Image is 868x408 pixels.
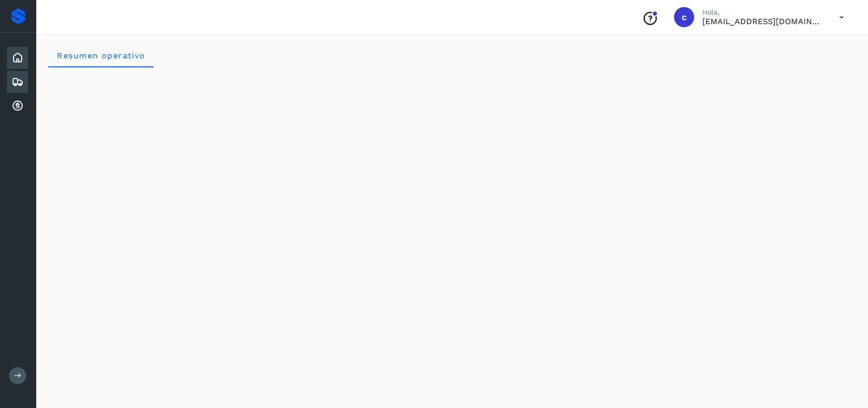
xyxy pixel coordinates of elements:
div: Cuentas por cobrar [7,95,28,117]
p: Hola, [702,8,823,17]
p: cuentasespeciales8_met@castores.com.mx [702,17,823,26]
span: Resumen operativo [56,51,146,60]
div: Inicio [7,47,28,69]
div: Embarques [7,71,28,93]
